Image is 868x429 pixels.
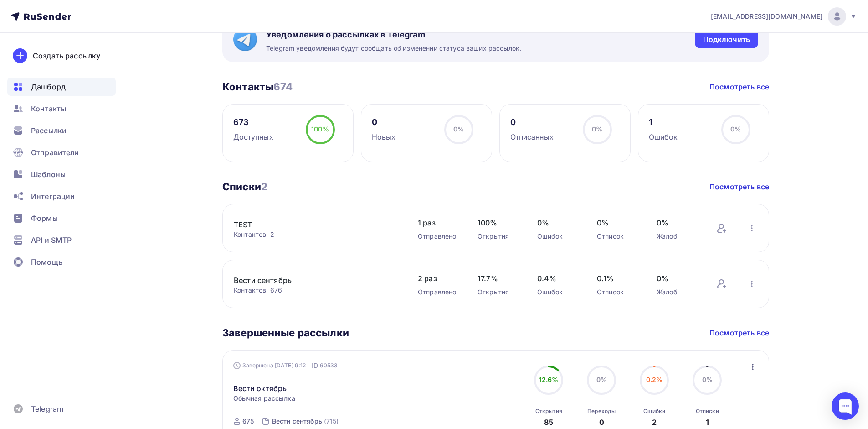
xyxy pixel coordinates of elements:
[33,50,100,61] div: Создать рассылку
[643,408,665,415] div: Ошибки
[31,403,63,414] span: Telegram
[261,181,267,193] span: 2
[510,131,554,142] div: Отписанных
[535,408,562,415] div: Открытия
[652,417,657,428] div: 2
[709,327,769,338] a: Посмотреть все
[539,376,559,383] span: 12.6%
[478,232,519,241] div: Открытия
[649,131,678,142] div: Ошибок
[233,131,273,142] div: Доступных
[31,103,66,114] span: Контакты
[478,273,519,284] span: 17.7%
[418,288,459,297] div: Отправлено
[31,147,79,158] span: Отправители
[233,361,338,370] div: Завершена [DATE] 9:12
[709,181,769,192] a: Посмотреть все
[234,230,400,239] div: Контактов: 2
[537,273,579,284] span: 0.4%
[242,417,254,426] div: 675
[537,232,579,241] div: Ошибок
[31,169,66,180] span: Шаблоны
[649,117,678,128] div: 1
[31,256,62,267] span: Помощь
[478,288,519,297] div: Открытия
[311,125,329,133] span: 100%
[311,361,318,370] span: ID
[7,209,116,227] a: Формы
[7,143,116,162] a: Отправители
[31,213,58,224] span: Формы
[453,125,464,133] span: 0%
[597,288,638,297] div: Отписок
[31,191,75,202] span: Интеграции
[544,417,553,428] div: 85
[696,408,719,415] div: Отписки
[657,232,698,241] div: Жалоб
[537,217,579,228] span: 0%
[222,80,293,93] h3: Контакты
[234,219,389,230] a: TEST
[222,326,349,339] h3: Завершенные рассылки
[233,383,287,394] a: Вести октябрь
[646,376,663,383] span: 0.2%
[31,235,72,246] span: API и SMTP
[31,81,66,92] span: Дашборд
[7,78,116,96] a: Дашборд
[597,273,638,284] span: 0.1%
[599,417,604,428] div: 0
[7,165,116,183] a: Шаблоны
[706,417,709,428] div: 1
[587,408,616,415] div: Переходы
[418,273,459,284] span: 2 раз
[703,34,750,45] div: Подключить
[657,288,698,297] div: Жалоб
[657,217,698,228] span: 0%
[597,232,638,241] div: Отписок
[657,273,698,284] span: 0%
[324,417,339,426] div: (715)
[273,81,293,93] span: 674
[7,99,116,118] a: Контакты
[709,81,769,92] a: Посмотреть все
[418,232,459,241] div: Отправлено
[372,131,396,142] div: Новых
[478,217,519,228] span: 100%
[711,12,822,21] span: [EMAIL_ADDRESS][DOMAIN_NAME]
[234,286,400,295] div: Контактов: 676
[592,125,602,133] span: 0%
[271,414,340,429] a: Вести сентябрь (715)
[266,44,521,53] span: Telegram уведомления будут сообщать об изменении статуса ваших рассылок.
[233,117,273,128] div: 673
[266,29,521,40] span: Уведомления о рассылках в Telegram
[537,288,579,297] div: Ошибок
[596,376,607,383] span: 0%
[222,180,267,193] h3: Списки
[31,125,67,136] span: Рассылки
[7,121,116,140] a: Рассылки
[597,217,638,228] span: 0%
[272,417,322,426] div: Вести сентябрь
[510,117,554,128] div: 0
[372,117,396,128] div: 0
[418,217,459,228] span: 1 раз
[233,394,295,403] span: Обычная рассылка
[730,125,741,133] span: 0%
[702,376,713,383] span: 0%
[711,7,857,26] a: [EMAIL_ADDRESS][DOMAIN_NAME]
[234,275,389,286] a: Вести сентябрь
[320,361,338,370] span: 60533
